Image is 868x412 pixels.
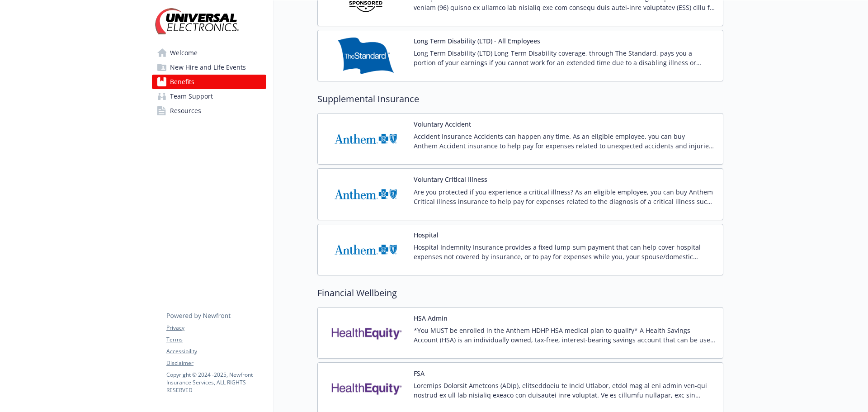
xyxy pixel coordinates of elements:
img: Standard Insurance Company carrier logo [325,38,406,74]
p: Copyright © 2024 - 2025 , Newfront Insurance Services, ALL RIGHTS RESERVED [166,371,266,394]
button: Voluntary Accident [414,121,471,128]
a: Team Support [152,89,266,104]
span: Benefits [170,75,194,89]
span: Team Support [170,89,213,104]
p: *You MUST be enrolled in the Anthem HDHP HSA medical plan to qualify* A Health Savings Account (H... [414,326,716,345]
h2: Supplemental Insurance [317,92,723,106]
a: Accessibility [166,347,266,355]
p: Accident Insurance Accidents can happen any time. As an eligible employee, you can buy Anthem Acc... [414,132,716,151]
a: Welcome [152,46,266,60]
a: Resources [152,104,266,118]
p: Hospital Indemnity Insurance provides a fixed lump-sum payment that can help cover hospital expen... [414,242,716,261]
span: Welcome [170,46,198,60]
h2: Financial Wellbeing [317,286,723,300]
img: Anthem Blue Cross carrier logo [325,232,406,268]
button: Long Term Disability (LTD) - All Employees [414,38,540,45]
button: FSA [414,370,425,377]
a: Terms [166,336,266,344]
img: Health Equity carrier logo [325,370,406,406]
p: Are you protected if you experience a critical illness? As an eligible employee, you can buy Anth... [414,187,716,206]
p: Loremips Dolorsit Ametcons (ADIp), elitseddoeiu te Incid Utlabor, etdol mag al eni admin ven-qui ... [414,381,716,400]
a: Privacy [166,324,266,332]
a: Benefits [152,75,266,89]
button: HSA Admin [414,315,448,322]
img: Anthem Blue Cross carrier logo [325,176,406,212]
button: Hospital [414,232,439,239]
a: New Hire and Life Events [152,60,266,75]
img: Anthem Blue Cross carrier logo [325,121,406,157]
a: Disclaimer [166,359,266,367]
span: New Hire and Life Events [170,60,246,75]
button: Voluntary Critical Illness [414,176,487,183]
span: Resources [170,104,201,118]
img: Health Equity carrier logo [325,315,406,351]
p: Long Term Disability (LTD) Long-Term Disability coverage, through The Standard, pays you a portio... [414,48,716,67]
